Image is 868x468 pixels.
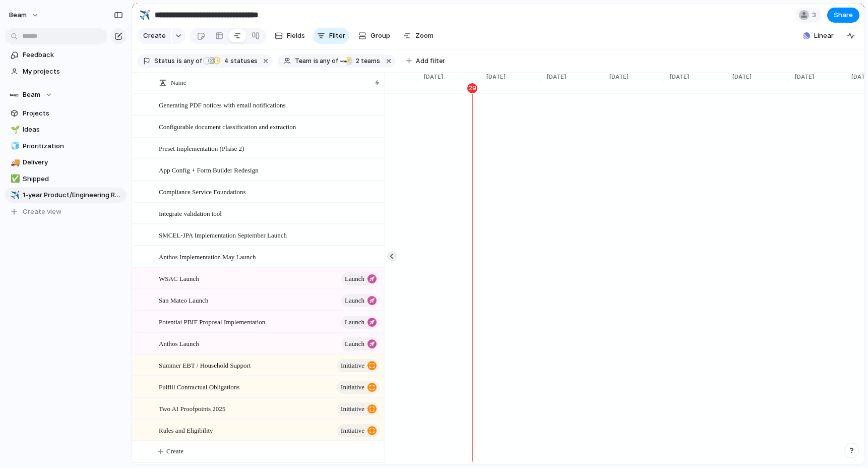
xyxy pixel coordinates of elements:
[541,73,569,81] span: [DATE]
[23,90,40,100] span: Beam
[664,73,692,81] span: [DATE]
[827,8,859,23] button: Share
[142,441,400,462] button: Create
[319,56,338,66] span: any of
[341,359,364,373] span: initiative
[313,28,349,44] button: Filter
[159,381,239,392] span: Fulfill Contractual Obligations
[5,122,127,137] a: 🌱Ideas
[814,31,834,41] span: Linear
[159,251,256,262] span: Anthos Implementation May Launch
[287,31,305,41] span: Fields
[137,7,153,23] button: ✈️
[139,8,150,22] div: ✈️
[341,424,364,438] span: initiative
[159,337,199,349] span: Anthos Launch
[5,204,127,219] button: Create view
[175,55,204,67] button: isany of
[9,10,27,20] span: Beam
[23,108,123,119] span: Projects
[789,73,817,81] span: [DATE]
[159,186,246,197] span: Compliance Service Foundations
[345,337,364,351] span: launch
[339,55,382,67] button: ⚡2 teams
[203,55,260,67] button: 4 statuses
[182,56,202,66] span: any of
[400,54,451,68] button: Add filter
[159,424,213,436] span: Rules and Eligibility
[312,55,340,67] button: isany of
[337,424,379,437] button: initiative
[726,73,755,81] span: [DATE]
[341,337,379,350] button: launch
[159,99,286,110] span: Generating PDF notices with email notifications
[159,121,296,132] span: Configurable document classification and extraction
[159,316,265,327] span: Potential PBIF Proposal Implementation
[159,207,222,219] span: Integrate validation tool
[329,31,345,41] span: Filter
[834,10,853,20] span: Share
[9,141,19,151] button: 🧊
[416,56,445,66] span: Add filter
[341,272,379,285] button: launch
[137,28,171,44] button: Create
[11,124,18,136] div: 🌱
[603,73,632,81] span: [DATE]
[5,106,127,121] a: Projects
[11,173,18,185] div: ✅
[812,10,819,20] span: 3
[9,125,19,135] button: 🌱
[221,56,258,66] span: statuses
[23,50,123,60] span: Feedback
[159,272,199,284] span: WSAC Launch
[23,141,123,151] span: Prioritization
[159,359,251,371] span: Summer EBT / Household Support
[295,56,312,66] span: Team
[5,188,127,203] a: ✈️1-year Product/Engineering Roadmap
[345,272,364,286] span: launch
[159,229,287,241] span: SMCEL-JPA Implementation September Launch
[154,56,175,66] span: Status
[23,157,123,167] span: Delivery
[221,57,230,65] span: 4
[5,171,127,187] div: ✅Shipped
[23,190,123,200] span: 1-year Product/Engineering Roadmap
[5,139,127,154] a: 🧊Prioritization
[799,28,838,43] button: Linear
[337,381,379,394] button: initiative
[159,164,259,175] span: App Config + Form Builder Redesign
[337,402,379,416] button: initiative
[345,315,364,329] span: launch
[418,73,446,81] span: [DATE]
[166,446,183,456] span: Create
[353,56,380,66] span: teams
[345,294,364,308] span: launch
[159,142,244,154] span: Preset Implementation (Phase 2)
[23,67,123,77] span: My projects
[341,316,379,329] button: launch
[11,140,18,152] div: 🧊
[341,380,364,394] span: initiative
[337,359,379,372] button: initiative
[5,7,44,23] button: Beam
[415,31,433,41] span: Zoom
[159,402,225,414] span: Two AI Proofpoints 2025
[353,57,361,65] span: 2
[5,64,127,79] a: My projects
[344,57,352,65] div: ⚡
[9,157,19,167] button: 🚚
[467,83,477,93] div: 29
[341,402,364,416] span: initiative
[23,125,123,135] span: Ideas
[159,294,208,306] span: San Mateo Launch
[399,28,438,44] button: Zoom
[370,31,390,41] span: Group
[480,73,509,81] span: [DATE]
[5,155,127,170] a: 🚚Delivery
[9,174,19,184] button: ✅
[9,190,19,200] button: ✈️
[353,28,395,44] button: Group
